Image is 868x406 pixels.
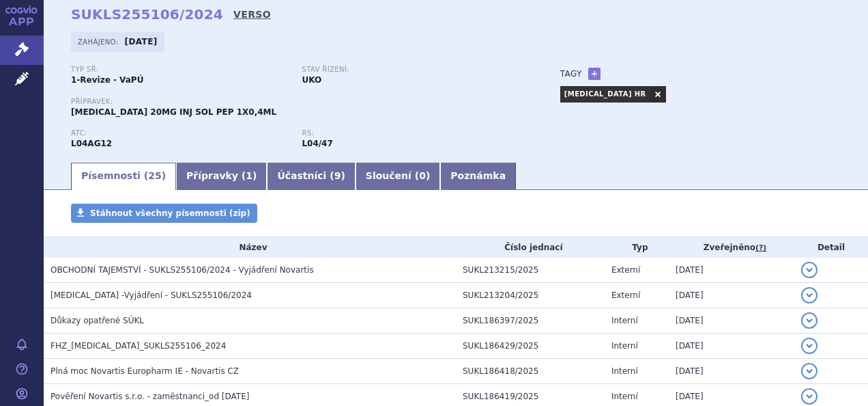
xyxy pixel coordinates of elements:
span: Interní [611,316,638,325]
td: [DATE] [669,334,794,359]
a: VERSO [233,8,271,21]
span: Pověření Novartis s.r.o. - zaměstnanci_od 12.03.2025 [50,392,249,401]
p: RS: [302,129,519,137]
a: Přípravky (1) [176,163,267,190]
strong: OFATUMUMAB [71,139,112,148]
td: SUKL186397/2025 [456,308,605,334]
p: ATC: [71,129,288,137]
span: OBCHODNÍ TAJEMSTVÍ - SUKLS255106/2024 - Vyjádření Novartis [50,265,314,275]
strong: [DATE] [125,37,158,46]
span: Externí [611,265,640,275]
th: Název [44,237,456,258]
td: SUKL213215/2025 [456,258,605,283]
th: Typ [605,237,669,258]
span: Interní [611,366,638,376]
strong: UKO [302,75,321,85]
strong: léčivé přípravky s obsahem léčivé látky ofatumumab (ATC L04AA52) [302,139,332,148]
td: SUKL213204/2025 [456,283,605,308]
button: detail [801,262,818,278]
td: SUKL186418/2025 [456,359,605,384]
td: [DATE] [669,283,794,308]
td: [DATE] [669,258,794,283]
p: Typ SŘ: [71,66,288,74]
p: Přípravek: [71,98,533,106]
span: Interní [611,392,638,401]
strong: SUKLS255106/2024 [71,6,223,23]
strong: 1-Revize - VaPÚ [71,75,143,85]
span: 1 [246,170,252,181]
span: Plná moc Novartis Europharm IE - Novartis CZ [50,366,239,376]
abbr: (?) [755,243,766,253]
button: detail [801,312,818,329]
span: 0 [419,170,426,181]
th: Číslo jednací [456,237,605,258]
span: [MEDICAL_DATA] 20MG INJ SOL PEP 1X0,4ML [71,107,276,117]
span: 25 [148,170,161,181]
span: Zahájeno: [78,36,121,47]
button: detail [801,388,818,405]
th: Detail [794,237,868,258]
button: detail [801,338,818,354]
button: detail [801,363,818,379]
span: 9 [334,170,341,181]
th: Zveřejněno [669,237,794,258]
a: Účastníci (9) [267,163,355,190]
span: Důkazy opatřené SÚKL [50,316,144,325]
a: Stáhnout všechny písemnosti (zip) [71,204,257,223]
td: [DATE] [669,359,794,384]
a: + [588,68,601,80]
a: Sloučení (0) [356,163,440,190]
a: Poznámka [440,163,516,190]
button: detail [801,287,818,303]
span: Externí [611,290,640,300]
a: Písemnosti (25) [71,163,176,190]
span: Stáhnout všechny písemnosti (zip) [90,208,250,218]
span: Ofatumumab -Vyjádření - SUKLS255106/2024 [50,290,252,300]
td: [DATE] [669,308,794,334]
p: Stav řízení: [302,66,519,74]
span: Interní [611,341,638,351]
td: SUKL186429/2025 [456,334,605,359]
span: FHZ_ofatumumab_SUKLS255106_2024 [50,341,226,351]
a: [MEDICAL_DATA] HR [560,86,650,103]
h3: Tagy [560,66,582,82]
